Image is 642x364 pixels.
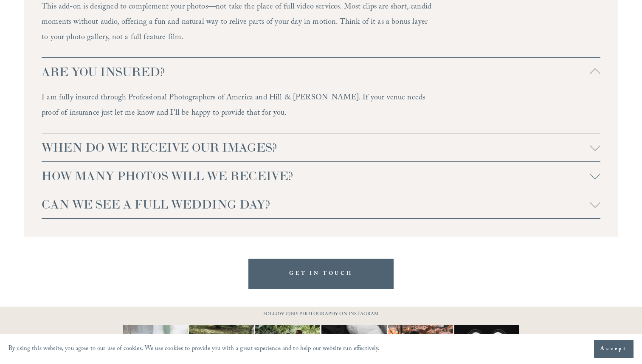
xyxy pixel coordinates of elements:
[42,133,600,161] button: WHEN DO WE RECEIVE OUR IMAGES?
[248,259,394,289] a: GET IN TOUCH
[42,64,590,79] span: ARE YOU INSURED?
[42,197,590,212] span: CAN WE SEE A FULL WEDDING DAY?
[42,168,590,183] span: HOW MANY PHOTOS WILL WE RECEIVE?
[42,162,600,190] button: HOW MANY PHOTOS WILL WE RECEIVE?
[42,58,600,86] button: ARE YOU INSURED?
[42,140,590,155] span: WHEN DO WE RECEIVE OUR IMAGES?
[600,345,627,353] span: Accept
[42,91,433,121] p: I am fully insured through Professional Photographers of America and Hill & [PERSON_NAME]. If you...
[42,190,600,218] button: CAN WE SEE A FULL WEDDING DAY?
[42,86,600,133] div: ARE YOU INSURED?
[247,310,395,319] p: FOLLOW @JBIVPHOTOGRAPHY ON INSTAGRAM
[8,343,380,356] p: By using this website, you agree to our use of cookies. We use cookies to provide you with a grea...
[594,340,634,358] button: Accept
